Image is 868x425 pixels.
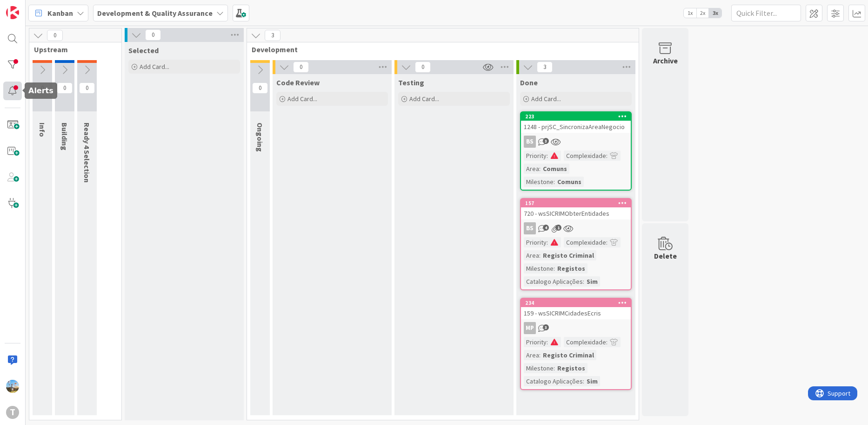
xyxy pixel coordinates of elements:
[287,95,317,103] span: Add Card...
[521,199,631,207] div: 157
[521,121,631,133] div: 1248 - prjSC_SincronizaAreaNegocio
[547,151,548,161] span: :
[541,350,596,360] div: Registo Criminal
[537,62,553,73] span: 3
[34,45,110,54] span: Upstream
[524,164,539,174] div: Area
[555,177,584,187] div: Comuns
[47,7,73,19] span: Kanban
[731,5,801,21] input: Quick Filter...
[584,376,600,386] div: Sim
[564,337,606,347] div: Complexidade
[524,263,554,274] div: Milestone
[415,62,431,73] span: 0
[47,30,63,41] span: 0
[521,307,631,319] div: 159 - wsSICRIMCidadesEcris
[521,199,631,219] div: 157720 - wsSICRIMObterEntidades
[265,30,280,41] span: 3
[524,177,554,187] div: Milestone
[524,151,547,161] div: Priority
[525,300,631,306] div: 234
[555,363,588,373] div: Registos
[554,177,555,187] span: :
[555,225,561,231] span: 1
[6,6,19,19] img: Visit kanbanzone.com
[524,222,536,234] div: BS
[606,151,608,161] span: :
[524,350,539,360] div: Area
[547,337,548,347] span: :
[539,350,541,360] span: :
[583,376,584,386] span: :
[524,250,539,260] div: Area
[543,225,549,231] span: 4
[564,237,606,247] div: Complexidade
[547,237,548,247] span: :
[252,45,627,54] span: Development
[606,337,608,347] span: :
[524,337,547,347] div: Priority
[255,123,265,152] span: Ongoing
[696,8,709,18] span: 2x
[654,250,677,261] div: Delete
[20,1,42,13] span: Support
[140,62,169,71] span: Add Card...
[524,136,536,148] div: BS
[543,324,549,330] span: 3
[521,136,631,148] div: BS
[524,363,554,373] div: Milestone
[524,237,547,247] div: Priority
[543,138,549,144] span: 3
[521,112,631,133] div: 2231248 - prjSC_SincronizaAreaNegocio
[6,406,19,419] div: T
[252,82,268,94] span: 0
[97,8,213,18] b: Development & Quality Assurance
[531,95,561,103] span: Add Card...
[409,95,439,103] span: Add Card...
[524,276,583,287] div: Catalogo Aplicações
[521,299,631,307] div: 234
[60,123,69,151] span: Building
[6,380,19,393] img: DG
[684,8,696,18] span: 1x
[521,112,631,121] div: 223
[653,55,678,66] div: Archive
[57,82,73,94] span: 0
[709,8,721,18] span: 3x
[79,82,95,94] span: 0
[554,363,555,373] span: :
[293,62,309,73] span: 0
[521,222,631,234] div: BS
[82,123,92,183] span: Ready 4 Selection
[28,86,53,95] h5: Alerts
[539,250,541,260] span: :
[584,276,600,287] div: Sim
[521,299,631,319] div: 234159 - wsSICRIMCidadesEcris
[145,29,161,41] span: 0
[521,207,631,219] div: 720 - wsSICRIMObterEntidades
[525,113,631,120] div: 223
[539,164,541,174] span: :
[128,46,159,55] span: Selected
[606,237,608,247] span: :
[525,200,631,206] div: 157
[398,78,424,87] span: Testing
[524,322,536,334] div: MP
[520,78,538,87] span: Done
[524,376,583,386] div: Catalogo Aplicações
[583,276,584,287] span: :
[38,123,47,137] span: Info
[541,250,596,260] div: Registo Criminal
[276,78,320,87] span: Code Review
[521,322,631,334] div: MP
[564,151,606,161] div: Complexidade
[555,263,588,274] div: Registos
[554,263,555,274] span: :
[541,164,569,174] div: Comuns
